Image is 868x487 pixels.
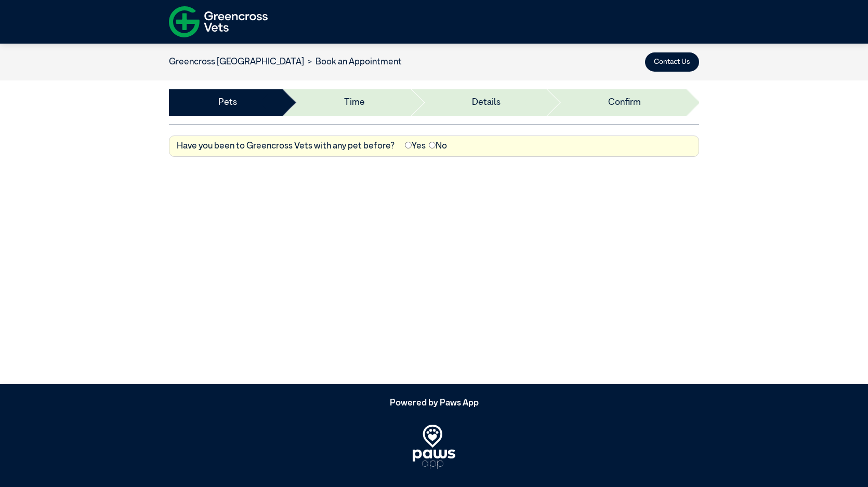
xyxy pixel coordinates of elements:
img: f-logo [169,3,268,41]
input: No [429,142,436,148]
li: Book an Appointment [304,56,402,69]
nav: breadcrumb [169,56,402,69]
label: Yes [405,140,426,153]
input: Yes [405,142,412,148]
img: PawsApp [413,425,455,469]
label: Have you been to Greencross Vets with any pet before? [177,140,394,153]
a: Greencross [GEOGRAPHIC_DATA] [169,58,304,66]
label: No [429,140,447,153]
a: Pets [218,96,237,110]
h5: Powered by Paws App [169,398,699,409]
button: Contact Us [645,52,699,72]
